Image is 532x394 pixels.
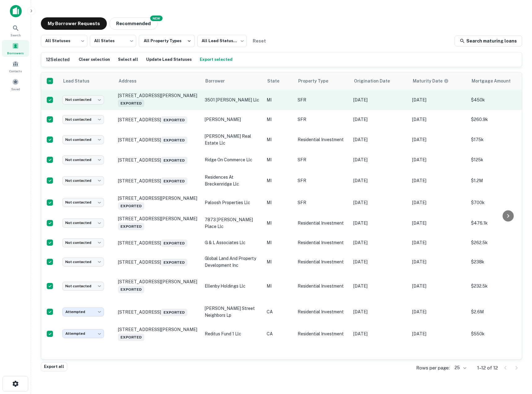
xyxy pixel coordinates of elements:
th: Address [115,72,202,90]
p: $450k [471,96,527,103]
p: Residential Investment [298,239,347,246]
div: Contacts [2,58,29,75]
span: Search [11,33,21,38]
p: SFR [298,177,347,184]
p: [STREET_ADDRESS][PERSON_NAME] [118,93,198,107]
span: Property Type [298,77,336,85]
p: $476.1k [471,220,527,226]
th: Origination Date [350,72,409,90]
p: Residential Investment [298,258,347,265]
div: All Statuses [41,33,87,49]
div: NEW [150,16,163,21]
p: $2.6M [471,308,527,315]
p: [DATE] [412,258,465,265]
p: [DATE] [353,116,406,123]
p: 3501 [PERSON_NAME] llc [205,96,260,103]
p: [DATE] [412,283,465,289]
p: [STREET_ADDRESS] [118,238,198,247]
p: [STREET_ADDRESS] [118,115,198,124]
span: Exported [118,223,144,230]
p: MI [267,199,291,206]
span: Exported [118,100,144,107]
div: Maturity dates displayed may be estimated. Please contact the lender for the most accurate maturi... [413,78,449,84]
span: Exported [118,286,144,293]
span: Address [119,77,145,85]
p: reditus fund 1 llc [205,330,260,337]
div: Not contacted [62,198,104,207]
div: Not contacted [62,282,104,291]
p: CA [267,308,291,315]
p: [DATE] [353,239,406,246]
p: MI [267,136,291,143]
div: Borrowers [2,40,29,57]
p: Residential Investment [298,136,347,143]
p: 1–12 of 12 [477,364,498,372]
p: [DATE] [353,96,406,103]
p: MI [267,283,291,289]
p: [STREET_ADDRESS][PERSON_NAME] [118,279,198,293]
p: [DATE] [412,239,465,246]
button: Recommended [109,17,158,30]
span: Contacts [9,69,22,74]
p: MI [267,258,291,265]
p: [DATE] [412,330,465,337]
div: All States [90,33,136,49]
button: My Borrower Requests [41,17,107,30]
p: Residential Investment [298,220,347,226]
iframe: Chat Widget [501,344,532,374]
p: [DATE] [353,283,406,289]
span: Exported [118,202,144,210]
p: 7873 [PERSON_NAME] place llc [205,216,260,230]
p: [DATE] [353,308,406,315]
p: Residential Investment [298,283,347,289]
span: Exported [161,240,187,247]
button: Update Lead Statuses [145,55,193,64]
p: [PERSON_NAME] real estate llc [205,133,260,146]
a: Saved [2,76,29,93]
span: State [267,77,287,85]
p: [DATE] [412,156,465,163]
h6: 12 Selected [46,56,70,63]
p: SFR [298,199,347,206]
span: Maturity dates displayed may be estimated. Please contact the lender for the most accurate maturi... [413,78,457,84]
p: [DATE] [412,116,465,123]
p: [DATE] [412,177,465,184]
button: Export all [41,362,67,371]
span: Lead Status [63,77,98,85]
p: $700k [471,199,527,206]
th: Property Type [294,72,350,90]
span: Saved [11,87,20,92]
p: global land and property development inc [205,255,260,269]
div: Not contacted [62,176,104,185]
span: Exported [161,137,187,144]
p: MI [267,116,291,123]
button: All Property Types [139,35,195,47]
div: Not contacted [62,135,104,144]
p: MI [267,177,291,184]
p: [STREET_ADDRESS] [118,257,198,266]
p: Residential Investment [298,330,347,337]
p: [DATE] [353,177,406,184]
th: State [264,72,294,90]
span: Exported [161,116,187,124]
div: Not contacted [62,155,104,164]
p: $550k [471,330,527,337]
p: [STREET_ADDRESS][PERSON_NAME] [118,195,198,210]
p: $175k [471,136,527,143]
p: MI [267,239,291,246]
p: [DATE] [412,96,465,103]
button: Select all [116,55,140,64]
p: [PERSON_NAME] street neighbors lp [205,305,260,319]
p: $125k [471,156,527,163]
span: Exported [161,309,187,316]
p: g & l associates llc [205,239,260,246]
p: $1.2M [471,177,527,184]
p: [STREET_ADDRESS] [118,155,198,164]
th: Lead Status [59,72,115,90]
div: Attempted [62,307,104,316]
button: Reset [249,35,269,47]
p: [DATE] [353,156,406,163]
p: [PERSON_NAME] [205,116,260,123]
a: Search [2,22,29,39]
